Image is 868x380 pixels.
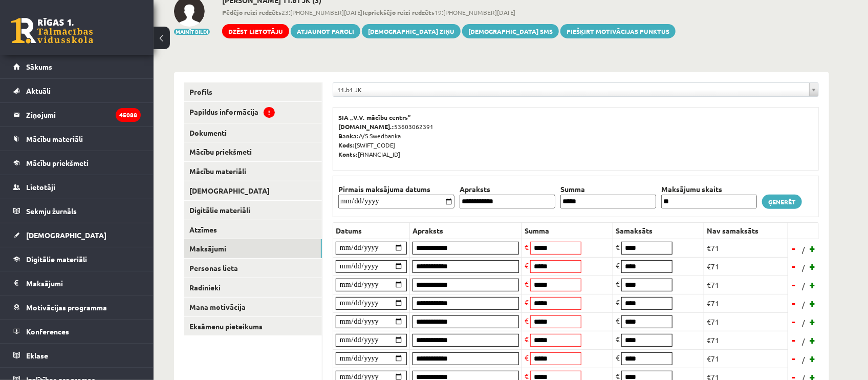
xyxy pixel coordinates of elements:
[525,353,529,362] span: €
[184,317,322,336] a: Eksāmenu pieteikums
[26,255,87,264] span: Digitālie materiāli
[525,279,529,288] span: €
[13,103,141,126] a: Ziņojumi45088
[616,298,620,307] span: €
[184,162,322,181] a: Mācību materiāli
[616,242,620,251] span: €
[525,334,529,344] span: €
[616,353,620,362] span: €
[13,344,141,367] a: Eklase
[26,303,107,312] span: Motivācijas programma
[222,24,289,38] a: Dzēst lietotāju
[333,83,818,96] a: 11.b1 JK
[291,24,360,38] a: Atjaunot paroli
[808,241,818,256] a: +
[13,271,141,295] a: Maksājumi
[184,142,322,161] a: Mācību priekšmeti
[184,278,322,297] a: Radinieki
[13,79,141,102] a: Aktuāli
[13,151,141,175] a: Mācību priekšmeti
[222,8,676,17] span: 23:[PHONE_NUMBER][DATE] 19:[PHONE_NUMBER][DATE]
[184,220,322,239] a: Atzīmes
[704,294,788,312] td: €71
[560,24,676,38] a: Piešķirt motivācijas punktus
[13,295,141,319] a: Motivācijas programma
[26,62,52,71] span: Sākums
[184,181,322,200] a: [DEMOGRAPHIC_DATA]
[789,332,799,348] a: -
[616,316,620,325] span: €
[184,201,322,220] a: Digitālie materiāli
[362,24,461,38] a: [DEMOGRAPHIC_DATA] ziņu
[338,132,359,140] b: Banka:
[801,281,806,291] span: /
[808,351,818,366] a: +
[616,334,620,344] span: €
[26,230,106,240] span: [DEMOGRAPHIC_DATA]
[338,113,813,159] p: 53603062391 A/S Swedbanka [SWIFT_CODE] [FINANCIAL_ID]
[26,271,141,295] legend: Maksājumi
[789,259,799,274] a: -
[184,239,322,258] a: Maksājumi
[13,199,141,223] a: Sekmju žurnāls
[362,8,435,16] b: Iepriekšējo reizi redzēts
[808,295,818,311] a: +
[26,351,48,360] span: Eklase
[704,257,788,276] td: €71
[801,336,806,347] span: /
[338,150,358,158] b: Konts:
[808,332,818,348] a: +
[789,277,799,292] a: -
[704,349,788,368] td: €71
[26,206,77,216] span: Sekmju žurnāls
[462,24,559,38] a: [DEMOGRAPHIC_DATA] SMS
[184,298,322,316] a: Mana motivācija
[184,82,322,101] a: Profils
[337,83,805,96] span: 11.b1 JK
[222,8,281,16] b: Pēdējo reizi redzēts
[525,261,529,270] span: €
[801,354,806,365] span: /
[704,276,788,294] td: €71
[184,123,322,142] a: Dokumenti
[11,18,93,44] a: Rīgas 1. Tālmācības vidusskola
[704,312,788,331] td: €71
[704,222,788,239] th: Nav samaksāts
[338,122,394,131] b: [DOMAIN_NAME].:
[13,320,141,343] a: Konferences
[522,222,613,239] th: Summa
[26,327,69,336] span: Konferences
[26,134,83,143] span: Mācību materiāli
[704,239,788,257] td: €71
[26,103,141,126] legend: Ziņojumi
[659,184,759,195] th: Maksājumu skaits
[801,299,806,310] span: /
[184,259,322,278] a: Personas lieta
[457,184,558,195] th: Apraksts
[789,241,799,256] a: -
[801,318,806,328] span: /
[789,314,799,329] a: -
[558,184,659,195] th: Summa
[13,223,141,247] a: [DEMOGRAPHIC_DATA]
[264,107,275,118] span: !
[808,314,818,329] a: +
[184,102,322,123] a: Papildus informācija!
[808,277,818,292] a: +
[801,244,806,255] span: /
[616,261,620,270] span: €
[704,331,788,349] td: €71
[338,113,411,121] b: SIA „V.V. mācību centrs”
[333,222,410,239] th: Datums
[801,262,806,273] span: /
[616,279,620,288] span: €
[13,55,141,78] a: Sākums
[13,175,141,199] a: Lietotāji
[808,259,818,274] a: +
[525,298,529,307] span: €
[13,247,141,271] a: Digitālie materiāli
[338,141,355,149] b: Kods:
[116,108,141,122] i: 45088
[789,351,799,366] a: -
[13,127,141,151] a: Mācību materiāli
